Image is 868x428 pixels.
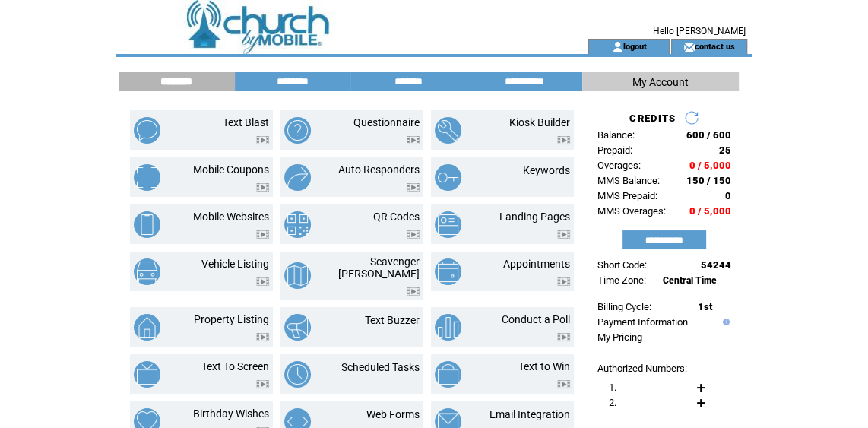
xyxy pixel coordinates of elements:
img: contact_us_icon.gif [683,41,695,53]
img: auto-responders.png [284,164,311,191]
span: 0 / 5,000 [689,205,731,217]
span: Balance: [597,129,635,141]
span: Authorized Numbers: [597,363,687,374]
a: Birthday Wishes [193,407,269,420]
span: Short Code: [597,259,647,271]
span: My Account [632,76,689,88]
span: Overages: [597,160,641,171]
img: video.png [557,230,570,239]
a: Keywords [523,164,570,176]
a: Text to Win [518,360,570,373]
img: scheduled-tasks.png [284,361,311,388]
img: help.gif [719,319,730,325]
img: kiosk-builder.png [435,117,461,144]
img: qr-codes.png [284,211,311,238]
img: text-blast.png [134,117,160,144]
img: video.png [256,183,269,192]
img: text-to-screen.png [134,361,160,388]
img: video.png [557,136,570,144]
img: conduct-a-poll.png [435,314,461,341]
img: scavenger-hunt.png [284,262,311,289]
span: MMS Prepaid: [597,190,657,201]
img: video.png [407,136,420,144]
a: Conduct a Poll [502,313,570,325]
span: 25 [719,144,731,156]
a: Payment Information [597,316,688,328]
span: 0 / 5,000 [689,160,731,171]
span: 1. [609,382,616,393]
a: Web Forms [366,408,420,420]
span: Billing Cycle: [597,301,651,312]
a: Text Blast [223,116,269,128]
img: video.png [256,136,269,144]
a: Property Listing [194,313,269,325]
img: account_icon.gif [612,41,623,53]
img: keywords.png [435,164,461,191]
a: My Pricing [597,331,642,343]
span: Prepaid: [597,144,632,156]
span: MMS Overages: [597,205,666,217]
img: text-buzzer.png [284,314,311,341]
span: 0 [725,190,731,201]
img: video.png [557,333,570,341]
a: Auto Responders [338,163,420,176]
a: Text Buzzer [365,314,420,326]
a: Landing Pages [499,211,570,223]
span: 600 / 600 [686,129,731,141]
span: Hello [PERSON_NAME] [653,26,746,36]
span: 1st [698,301,712,312]
img: video.png [407,183,420,192]
img: video.png [557,380,570,388]
img: text-to-win.png [435,361,461,388]
img: landing-pages.png [435,211,461,238]
span: CREDITS [629,113,676,124]
img: mobile-websites.png [134,211,160,238]
img: video.png [256,230,269,239]
a: Vehicle Listing [201,258,269,270]
span: Time Zone: [597,274,646,286]
img: video.png [557,277,570,286]
a: Kiosk Builder [509,116,570,128]
a: Mobile Websites [193,211,269,223]
img: video.png [407,230,420,239]
a: contact us [695,41,735,51]
a: Appointments [503,258,570,270]
img: vehicle-listing.png [134,258,160,285]
a: Scavenger [PERSON_NAME] [338,255,420,280]
span: 2. [609,397,616,408]
span: 54244 [701,259,731,271]
img: mobile-coupons.png [134,164,160,191]
span: Central Time [663,275,717,286]
a: Questionnaire [353,116,420,128]
img: video.png [256,277,269,286]
span: MMS Balance: [597,175,660,186]
img: appointments.png [435,258,461,285]
a: Text To Screen [201,360,269,373]
img: questionnaire.png [284,117,311,144]
img: video.png [407,287,420,296]
a: QR Codes [373,211,420,223]
a: Mobile Coupons [193,163,269,176]
a: logout [623,41,647,51]
span: 150 / 150 [686,175,731,186]
a: Scheduled Tasks [341,361,420,373]
img: property-listing.png [134,314,160,341]
img: video.png [256,333,269,341]
img: video.png [256,380,269,388]
a: Email Integration [489,408,570,420]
